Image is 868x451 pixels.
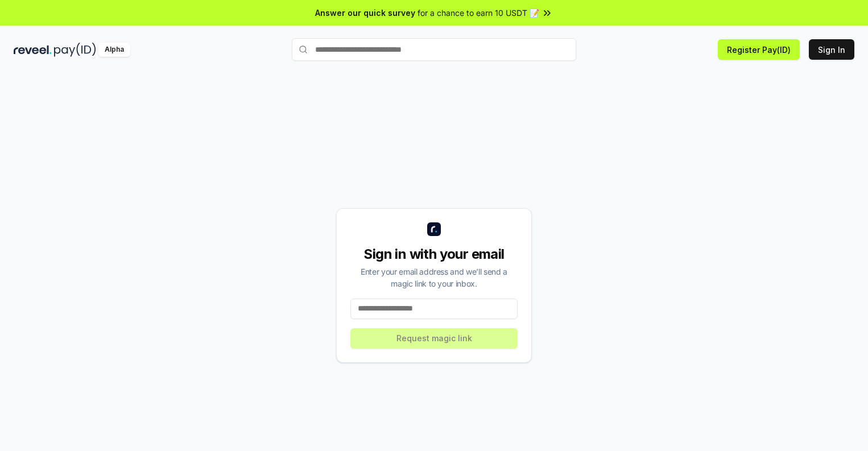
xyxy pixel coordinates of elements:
button: Register Pay(ID) [718,39,800,60]
div: Sign in with your email [350,245,518,263]
div: Enter your email address and we’ll send a magic link to your inbox. [350,266,518,289]
span: Answer our quick survey [315,7,415,19]
button: Sign In [809,39,854,60]
div: Alpha [98,43,130,57]
span: for a chance to earn 10 USDT 📝 [418,7,539,19]
img: reveel_dark [14,43,52,57]
img: logo_small [427,222,441,236]
img: pay_id [54,43,96,57]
